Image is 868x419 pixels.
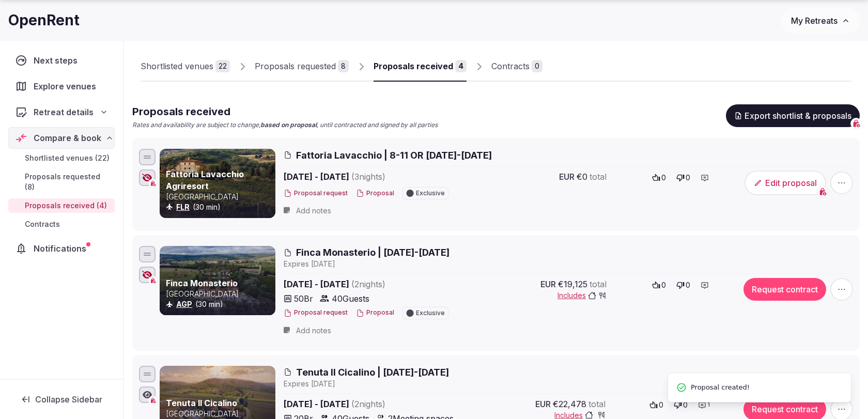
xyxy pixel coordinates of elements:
[166,299,273,309] div: (30 min)
[416,190,445,196] span: Exclusive
[416,310,445,316] span: Exclusive
[351,399,385,409] span: ( 2 night s )
[649,170,669,185] button: 0
[726,104,860,127] button: Export shortlist & proposals
[284,308,348,317] button: Proposal request
[8,50,115,71] a: Next steps
[166,169,244,191] a: Fattoria Lavacchio Agriresort
[284,398,466,410] span: [DATE] - [DATE]
[557,290,607,301] button: Includes
[553,398,586,410] span: €22,478
[25,200,107,211] span: Proposals received (4)
[8,75,115,97] a: Explore venues
[351,279,385,289] span: ( 2 night s )
[791,15,838,26] span: My Retreats
[284,189,348,198] button: Proposal request
[34,132,101,144] span: Compare & book
[141,52,230,82] a: Shortlisted venues22
[535,398,551,410] span: EUR
[176,300,192,308] a: AGP
[332,292,369,305] span: 40 Guests
[8,198,115,213] a: Proposals received (4)
[649,278,669,292] button: 0
[691,381,750,394] span: Proposal created!
[743,278,826,301] button: Request contract
[661,173,666,183] span: 0
[683,400,688,410] span: 0
[356,308,394,317] button: Proposal
[296,206,331,216] span: Add notes
[34,54,82,67] span: Next steps
[176,203,190,211] a: FLR
[588,398,606,410] span: total
[166,289,273,299] p: [GEOGRAPHIC_DATA]
[577,170,587,183] span: €0
[351,172,385,182] span: ( 3 night s )
[8,388,115,411] button: Collapse Sidebar
[166,192,273,202] p: [GEOGRAPHIC_DATA]
[296,366,449,379] span: Tenuta Il Cicalino | [DATE]-[DATE]
[707,400,710,409] span: 1
[590,170,607,183] span: total
[661,280,666,290] span: 0
[284,170,466,183] span: [DATE] - [DATE]
[255,60,336,72] div: Proposals requested
[166,398,237,408] a: Tenuta Il Cicalino
[34,242,90,255] span: Notifications
[558,278,587,290] span: €19,125
[673,170,693,185] button: 0
[559,170,575,183] span: EUR
[176,202,190,212] button: FLR
[215,60,230,72] div: 22
[296,325,331,336] span: Add notes
[745,170,826,195] button: Edit proposal
[166,278,238,288] a: Finca Monasterio
[132,104,438,119] h2: Proposals received
[296,246,450,259] span: Finca Monasterio | [DATE]-[DATE]
[25,219,60,229] span: Contracts
[296,149,492,162] span: Fattoria Lavacchio | 8-11 OR [DATE]-[DATE]
[374,60,453,72] div: Proposals received
[455,60,467,72] div: 4
[132,121,438,130] p: Rates and availability are subject to change, , until contracted and signed by all parties
[646,398,667,412] button: 0
[491,52,542,82] a: Contracts0
[294,292,313,305] span: 50 Br
[260,121,317,129] strong: based on proposal
[532,60,542,72] div: 0
[141,60,213,72] div: Shortlisted venues
[590,278,607,290] span: total
[35,394,102,405] span: Collapse Sidebar
[255,52,349,82] a: Proposals requested8
[8,10,80,30] h1: OpenRent
[34,106,94,118] span: Retreat details
[673,278,693,292] button: 0
[8,169,115,194] a: Proposals requested (8)
[374,52,467,82] a: Proposals received4
[540,278,556,290] span: EUR
[356,189,394,198] button: Proposal
[25,172,111,192] span: Proposals requested (8)
[671,398,691,412] button: 0
[176,299,192,309] button: AGP
[686,173,690,183] span: 0
[284,259,853,269] div: Expire s [DATE]
[338,60,349,72] div: 8
[34,80,100,92] span: Explore venues
[166,202,273,212] div: (30 min)
[166,409,273,419] p: [GEOGRAPHIC_DATA]
[25,153,110,163] span: Shortlisted venues (22)
[781,8,860,34] button: My Retreats
[491,60,530,72] div: Contracts
[659,400,663,410] span: 0
[8,151,115,165] a: Shortlisted venues (22)
[284,379,853,389] div: Expire s [DATE]
[8,217,115,231] a: Contracts
[8,238,115,259] a: Notifications
[686,280,690,290] span: 0
[284,278,466,290] span: [DATE] - [DATE]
